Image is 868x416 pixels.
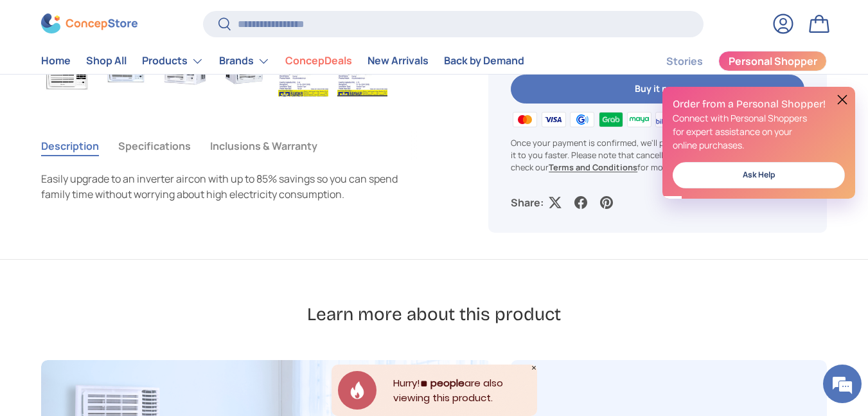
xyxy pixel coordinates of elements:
[568,110,596,129] img: gcash
[549,162,637,174] a: Terms and Conditions
[210,131,317,161] button: Inclusions & Warranty
[285,49,352,74] a: ConcepDeals
[625,110,653,129] img: maya
[368,49,429,74] a: New Arrivals
[134,48,211,74] summary: Products
[511,137,804,174] p: Once your payment is confirmed, we'll process your order right away to get it to you faster. Plea...
[511,75,804,104] button: Buy it now
[673,111,845,152] p: Connect with Personal Shoppers for expert assistance on your online purchases.
[444,49,524,74] a: Back by Demand
[75,125,177,255] span: We're online!
[673,162,845,188] a: Ask Help
[118,131,191,161] button: Specifications
[531,365,537,371] div: Close
[67,72,216,89] div: Chat with us now
[540,110,568,129] img: visa
[41,171,427,202] p: Easily upgrade to an inverter aircon with up to 85% savings so you can spend family time without ...
[307,303,561,326] h2: Learn more about this product
[718,51,827,71] a: Personal Shopper
[41,49,71,74] a: Home
[666,49,703,74] a: Stories
[511,110,539,129] img: master
[86,49,127,74] a: Shop All
[41,131,99,161] button: Description
[41,48,524,74] nav: Primary
[41,14,137,34] img: ConcepStore
[653,110,682,129] img: billease
[673,97,845,111] h2: Order from a Personal Shopper!
[596,110,624,129] img: grabpay
[211,6,242,37] div: Minimize live chat window
[729,57,817,67] span: Personal Shopper
[635,48,827,74] nav: Secondary
[6,278,245,323] textarea: Type your message and hit 'Enter'
[211,48,278,74] summary: Brands
[511,195,544,210] p: Share:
